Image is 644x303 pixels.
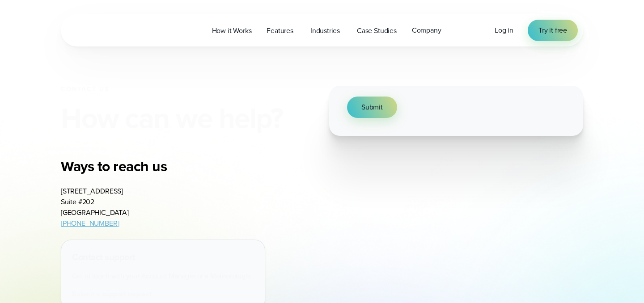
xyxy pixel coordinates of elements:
[347,97,397,118] button: Submit
[528,20,578,41] a: Try it free
[349,21,404,40] a: Case Studies
[310,25,340,36] span: Industries
[495,25,513,36] a: Log in
[61,157,270,175] h3: Ways to reach us
[212,25,252,36] span: How it Works
[61,218,119,228] a: [PHONE_NUMBER]
[61,186,129,229] address: [STREET_ADDRESS] Suite #202 [GEOGRAPHIC_DATA]
[357,25,397,36] span: Case Studies
[267,25,293,36] span: Features
[361,102,383,113] span: Submit
[412,25,441,36] span: Company
[204,21,259,40] a: How it Works
[538,25,567,36] span: Try it free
